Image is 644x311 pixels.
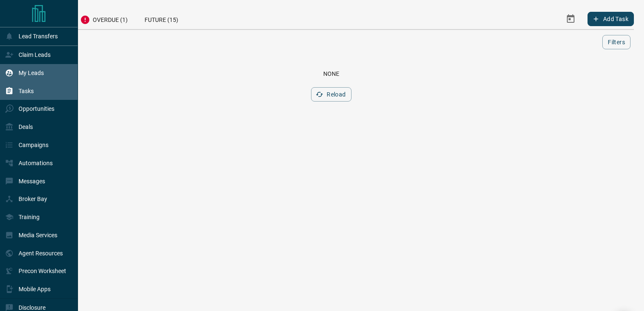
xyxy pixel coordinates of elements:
div: Overdue (1) [72,8,136,29]
button: Select Date Range [561,9,581,29]
button: Reload [311,87,351,102]
button: Add Task [588,12,634,26]
button: Filters [602,35,631,49]
div: Future (15) [136,8,187,29]
div: None [39,70,624,77]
